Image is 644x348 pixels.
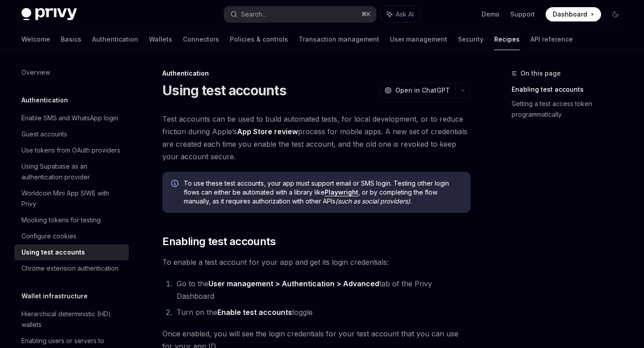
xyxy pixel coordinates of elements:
a: Hierarchical deterministic (HD) wallets [14,306,129,333]
a: Welcome [21,29,50,50]
span: To enable a test account for your app and get its login credentials: [162,256,470,268]
div: Chrome extension authentication [21,263,119,274]
button: Search...⌘K [224,6,376,22]
div: Worldcoin Mini App SIWE with Privy [21,188,123,209]
a: Support [510,10,535,19]
a: Getting a test access token programmatically [512,97,630,122]
span: Open in ChatGPT [395,86,450,95]
a: Recipes [494,29,520,50]
span: Enabling test accounts [162,234,275,249]
button: Toggle dark mode [608,7,623,21]
strong: Enable test accounts [217,308,292,317]
li: Turn on the toggle [174,306,470,318]
div: Overview [21,67,50,78]
div: Authentication [162,69,470,78]
button: Open in ChatGPT [379,83,455,98]
a: Security [458,29,483,50]
a: Use tokens from OAuth providers [14,142,129,158]
a: Transaction management [299,29,379,50]
div: Using Supabase as an authentication provider [21,161,123,182]
img: dark logo [21,8,77,21]
a: Basics [61,29,81,50]
a: Configure cookies [14,228,129,244]
a: Using test accounts [14,244,129,260]
a: Worldcoin Mini App SIWE with Privy [14,185,129,212]
span: ⌘ K [361,11,371,18]
a: Demo [482,10,500,19]
strong: User management > Authentication > Advanced [208,279,379,288]
h5: Wallet infrastructure [21,291,88,301]
div: Configure cookies [21,231,76,242]
a: Guest accounts [14,126,129,142]
h5: Authentication [21,95,68,106]
div: Use tokens from OAuth providers [21,145,120,156]
span: Test accounts can be used to build automated tests, for local development, or to reduce friction ... [162,113,470,163]
span: Ask AI [396,10,414,19]
svg: Info [171,180,180,189]
a: API reference [530,29,573,50]
a: User management [390,29,447,50]
a: Connectors [183,29,219,50]
a: Playwright [325,188,358,196]
div: Enable SMS and WhatsApp login [21,113,118,123]
h1: Using test accounts [162,82,286,98]
a: Wallets [149,29,172,50]
a: Chrome extension authentication [14,260,129,276]
a: Enable SMS and WhatsApp login [14,110,129,126]
em: (such as social providers) [335,197,410,205]
span: On this page [521,68,561,79]
div: Using test accounts [21,247,85,258]
a: Policies & controls [230,29,288,50]
div: Hierarchical deterministic (HD) wallets [21,309,123,330]
a: Authentication [92,29,138,50]
li: Go to the tab of the Privy Dashboard [174,277,470,302]
a: Enabling test accounts [512,82,630,97]
a: Mocking tokens for testing [14,212,129,228]
span: Dashboard [553,10,587,19]
span: To use these test accounts, your app must support email or SMS login. Testing other login flows c... [184,179,462,206]
a: Dashboard [546,7,601,21]
a: App Store review [237,127,298,136]
div: Search... [241,9,266,20]
a: Overview [14,64,129,81]
div: Mocking tokens for testing [21,215,101,225]
div: Guest accounts [21,129,67,140]
a: Using Supabase as an authentication provider [14,158,129,185]
button: Ask AI [381,6,420,22]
